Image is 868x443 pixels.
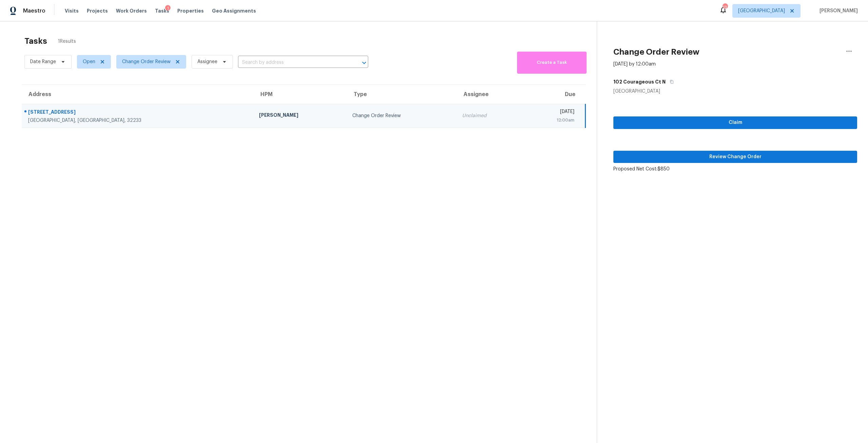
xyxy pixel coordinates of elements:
div: 1 [165,5,171,12]
input: Search by address [238,57,349,68]
span: Work Orders [116,7,147,14]
span: Review Change Order [619,153,852,161]
span: Projects [87,7,108,14]
button: Claim [613,116,857,129]
span: Geo Assignments [212,7,256,14]
div: [PERSON_NAME] [259,112,341,120]
span: [PERSON_NAME] [817,7,858,14]
h5: 102 Courageous Ct N [613,78,666,85]
span: Maestro [23,7,45,14]
span: Claim [619,118,852,127]
div: 13 [723,4,727,11]
div: 12:00am [528,117,574,124]
th: HPM [254,85,347,104]
div: [GEOGRAPHIC_DATA] [613,88,857,95]
button: Review Change Order [613,151,857,163]
span: Tasks [155,8,169,13]
span: Create a Task [520,59,583,67]
div: [DATE] by 12:00am [613,61,656,68]
button: Open [359,58,369,68]
span: Assignee [197,58,217,65]
span: Visits [65,7,79,14]
span: Date Range [30,58,56,65]
div: [DATE] [528,108,574,117]
span: Open [83,58,95,65]
div: Unclaimed [462,112,517,119]
button: Copy Address [666,76,675,88]
th: Due [522,85,585,104]
h2: Change Order Review [613,49,699,55]
button: Create a Task [517,52,587,74]
th: Assignee [457,85,522,104]
span: 1 Results [58,38,76,45]
h2: Tasks [24,38,47,44]
th: Address [22,85,254,104]
div: Change Order Review [352,112,452,119]
th: Type [347,85,457,104]
span: [GEOGRAPHIC_DATA] [738,7,785,14]
div: Proposed Net Cost: $850 [613,166,857,172]
span: Change Order Review [122,58,171,65]
div: [STREET_ADDRESS] [28,109,248,117]
span: Properties [177,7,204,14]
div: [GEOGRAPHIC_DATA], [GEOGRAPHIC_DATA], 32233 [28,117,248,124]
